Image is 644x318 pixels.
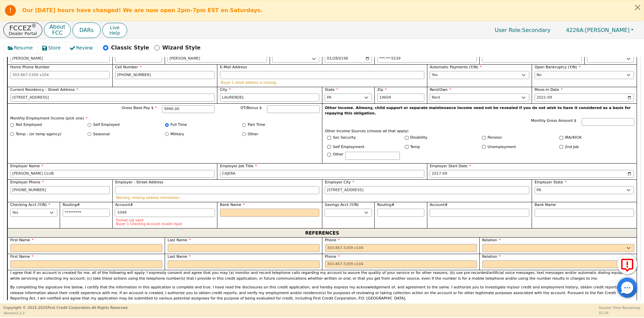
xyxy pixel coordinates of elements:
span: Phone [325,254,340,259]
span: First Name [10,254,34,259]
span: Employer State [535,180,567,184]
label: 2nd Job [565,144,579,150]
input: Y/N [327,136,331,140]
b: Our [DATE] hours have changed! We are now open 2pm-7pm EST on Saturdays. [22,7,263,13]
p: Format not valid [116,218,214,222]
input: Y/N [482,136,486,140]
input: Y/N [559,136,563,140]
span: Home Phone Number [10,65,50,69]
label: Part Time [248,122,265,128]
span: Monthly Gross Amount $ [531,118,577,123]
span: City [220,87,231,92]
button: DARs [72,23,101,38]
button: Report Error to FCC [617,254,637,274]
span: Review [76,44,93,51]
span: All Rights Reserved. [92,306,128,310]
button: Review [65,42,98,54]
button: AboutFCC [44,22,70,38]
label: Not Employed [16,122,42,128]
label: Temp [410,144,420,150]
button: Store [38,42,66,54]
label: Military [170,132,184,137]
span: Zip [377,87,387,92]
span: Checking Acct (Y/N) [10,203,50,207]
input: Y/N [405,136,409,140]
span: Routing# [377,203,394,207]
span: Store [48,44,61,51]
span: Employer Job Title [220,164,257,168]
span: Last Name [168,238,191,242]
p: Secondary [488,24,557,37]
label: Full Time [170,122,187,128]
span: Employer Start Date [430,164,471,168]
span: Account# [115,203,133,207]
input: 303-867-5309 x104 [325,244,477,252]
input: Y/N [482,145,486,149]
span: Relation [482,254,501,259]
input: YYYY-MM-DD [430,170,634,178]
input: 303-867-5309 x104 [10,71,110,79]
label: Soc Security [333,135,356,141]
span: Employer - Street Address [115,180,163,184]
span: Automatic Payments (Y/N) [430,65,482,69]
span: Employer Phone [10,180,44,184]
a: User Role:Secondary [488,24,557,37]
span: Employer City [325,180,354,184]
span: Relation [482,238,501,242]
a: 4226A:[PERSON_NAME] [559,25,641,35]
span: 4226A: [566,27,585,33]
span: State [325,87,338,92]
p: By completing the signature line below, I certify that the information in this application is com... [10,285,634,302]
span: Phone [325,238,340,242]
input: 303-867-5309 x104 [115,71,215,79]
p: FCCEZ [9,25,37,31]
span: Current Residency - Street Address [10,87,78,92]
p: Copyright © 2015- 2025 First Credit Corporation. [3,305,128,311]
label: Other [248,132,258,137]
span: Cell Number [115,65,142,69]
span: User Role : [495,27,522,33]
p: Classic Style [111,44,149,52]
span: Help [109,30,120,36]
p: Other Income Sources (choose all that apply) [325,129,634,134]
p: 51:16 [599,310,641,315]
input: 000-00-0000 [377,55,477,63]
input: 90210 [377,94,424,102]
span: First Name [10,238,34,242]
span: Bank Name [220,203,245,207]
span: Account# [430,203,448,207]
button: Resume [3,42,38,54]
span: Last Name [168,254,191,259]
button: FCCEZ®Dealer Portal [3,23,42,38]
p: I agree that if an account is created for me, all of the following will apply: I expressly consen... [10,270,634,281]
label: Self Employed [93,122,120,128]
label: Self Employment [333,144,365,150]
p: FCC [49,30,65,36]
p: Other Income. Alimony, child support or separate maintenance income need not be revealed if you d... [325,105,634,116]
span: Resume [14,44,33,51]
span: Bank Name [535,203,556,207]
p: Wizard Style [162,44,201,52]
p: About [49,24,65,30]
label: Temp - (or temp agency) [16,132,61,137]
label: Other [333,152,343,157]
p: Version 3.2.3 [3,311,128,316]
label: Unemployment [488,144,516,150]
span: [PERSON_NAME] [566,27,630,33]
label: Seasonal [93,132,110,137]
span: Rent/Own [430,87,451,92]
span: Routing# [63,203,80,207]
p: Monthly Employment Income (pick one) [10,116,320,121]
span: Gross Base Pay $ [122,106,157,110]
p: Buyer 1 email address is missing. [221,81,423,84]
button: LiveHelp [102,23,127,38]
p: Buyer 1 Checking Account Invalid Input [116,222,214,226]
span: OT/Bonus $ [240,106,262,110]
span: REFERENCES [305,228,339,237]
button: Close alert [632,0,644,14]
label: Disability [410,135,427,141]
